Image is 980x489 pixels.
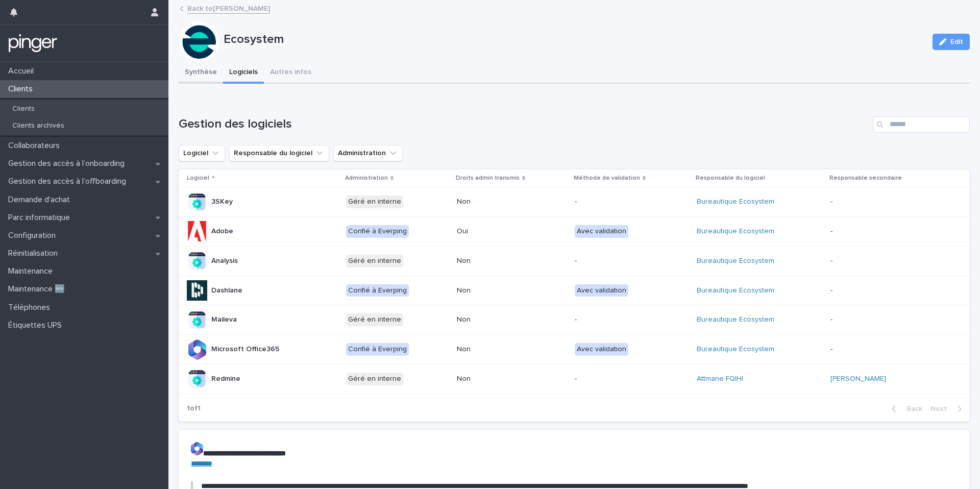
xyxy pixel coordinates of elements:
[830,257,916,265] p: -
[830,315,916,324] p: -
[697,345,774,354] a: Bureautique Ecosystem
[457,286,542,295] p: Non
[457,375,542,383] p: Non
[187,2,270,14] a: Back to[PERSON_NAME]
[697,257,774,265] a: Bureautique Ecosystem
[179,117,869,132] h1: Gestion des logiciels
[223,62,264,84] button: Logiciels
[211,227,233,236] p: Adobe
[179,216,970,246] tr: AdobeConfié à EverpingOuiAvec validationBureautique Ecosystem -
[926,404,970,413] button: Next
[211,375,240,383] p: Redmine
[873,116,970,133] input: Search
[264,62,317,84] button: Autres infos
[211,315,237,324] p: Maileva
[179,305,970,335] tr: MailevaGéré en interneNon-Bureautique Ecosystem -
[830,198,916,206] p: -
[333,145,403,161] button: Administration
[211,198,233,206] p: 3SKey
[575,343,628,356] div: Avec validation
[696,173,765,184] p: Responsable du logiciel
[574,173,640,184] p: Méthode de validation
[830,286,916,295] p: -
[346,255,403,267] div: Géré en interne
[4,121,72,130] p: Clients archivés
[179,187,970,217] tr: 3SKeyGéré en interneNon-Bureautique Ecosystem -
[830,375,886,383] a: [PERSON_NAME]
[229,145,329,161] button: Responsable du logiciel
[346,343,409,356] div: Confié à Everping
[575,257,660,265] p: -
[191,442,203,455] img: Z
[457,198,542,206] p: Non
[884,404,926,413] button: Back
[211,286,242,295] p: Dashlane
[900,405,922,412] span: Back
[179,396,209,421] p: 1 of 1
[575,225,628,238] div: Avec validation
[4,249,66,258] p: Réinitialisation
[346,195,403,208] div: Géré en interne
[457,257,542,265] p: Non
[187,173,209,184] p: Logiciel
[456,173,520,184] p: Droits admin transmis
[697,198,774,206] a: Bureautique Ecosystem
[4,303,58,312] p: Téléphones
[4,321,70,330] p: Étiquettes UPS
[829,173,902,184] p: Responsable secondaire
[575,284,628,297] div: Avec validation
[830,345,916,354] p: -
[4,231,64,240] p: Configuration
[457,345,542,354] p: Non
[697,315,774,324] a: Bureautique Ecosystem
[4,141,68,151] p: Collaborateurs
[346,225,409,238] div: Confié à Everping
[346,373,403,385] div: Géré en interne
[211,345,279,354] p: Microsoft Office365
[697,375,743,383] a: Attmane FQIHI
[179,246,970,276] tr: AnalysisGéré en interneNon-Bureautique Ecosystem -
[4,284,73,294] p: Maintenance 🆕
[697,227,774,236] a: Bureautique Ecosystem
[4,159,133,168] p: Gestion des accès à l’onboarding
[4,213,78,223] p: Parc informatique
[179,276,970,305] tr: DashlaneConfié à EverpingNonAvec validationBureautique Ecosystem -
[575,315,660,324] p: -
[211,257,238,265] p: Analysis
[4,177,134,186] p: Gestion des accès à l’offboarding
[457,227,542,236] p: Oui
[933,34,970,50] button: Edit
[4,105,43,113] p: Clients
[179,364,970,394] tr: RedmineGéré en interneNon-Attmane FQIHI [PERSON_NAME]
[950,38,963,45] span: Edit
[575,198,660,206] p: -
[179,145,225,161] button: Logiciel
[830,227,916,236] p: -
[345,173,388,184] p: Administration
[457,315,542,324] p: Non
[4,266,61,276] p: Maintenance
[4,195,78,205] p: Demande d'achat
[8,33,58,54] img: mTgBEunGTSyRkCgitkcU
[4,84,41,94] p: Clients
[575,375,660,383] p: -
[179,62,223,84] button: Synthèse
[224,32,924,47] p: Ecosystem
[346,313,403,326] div: Géré en interne
[4,66,42,76] p: Accueil
[179,335,970,364] tr: Microsoft Office365Confié à EverpingNonAvec validationBureautique Ecosystem -
[346,284,409,297] div: Confié à Everping
[930,405,953,412] span: Next
[697,286,774,295] a: Bureautique Ecosystem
